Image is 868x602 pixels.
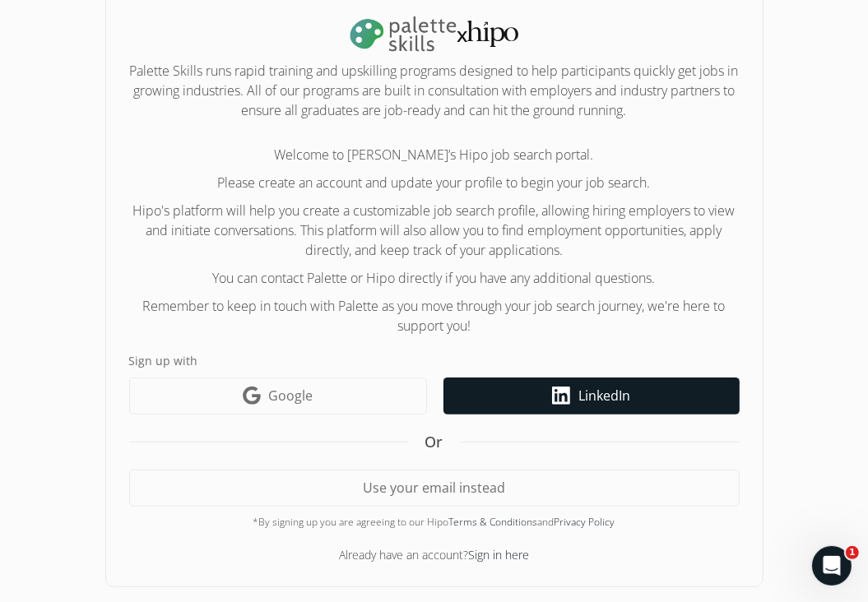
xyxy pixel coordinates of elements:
[578,386,630,405] span: LinkedIn
[443,377,740,414] a: LinkedIn
[129,352,740,369] label: Sign up with
[449,515,538,529] a: Terms & Conditions
[425,431,443,453] span: Or
[129,546,740,563] div: Already have an account?
[129,470,740,507] button: Use your email instead
[129,268,740,288] p: You can contact Palette or Hipo directly if you have any additional questions.
[468,547,529,563] a: Sign in here
[129,377,427,414] a: Google
[129,515,740,530] div: *By signing up you are agreeing to our Hipo and
[350,16,457,53] img: palette-logo-DLm18L25.png
[269,386,313,405] span: Google
[812,546,852,586] iframe: Intercom live chat
[129,173,740,192] p: Please create an account and update your profile to begin your job search.
[129,61,740,120] h2: Palette Skills runs rapid training and upskilling programs designed to help participants quickly ...
[129,16,740,53] h1: x
[846,546,859,559] span: 1
[555,515,615,529] a: Privacy Policy
[467,21,518,47] img: svg+xml,%3c
[129,145,740,164] p: Welcome to [PERSON_NAME]’s Hipo job search portal.
[129,296,740,336] p: Remember to keep in touch with Palette as you move through your job search journey, we're here to...
[129,201,740,260] p: Hipo's platform will help you create a customizable job search profile, allowing hiring employers...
